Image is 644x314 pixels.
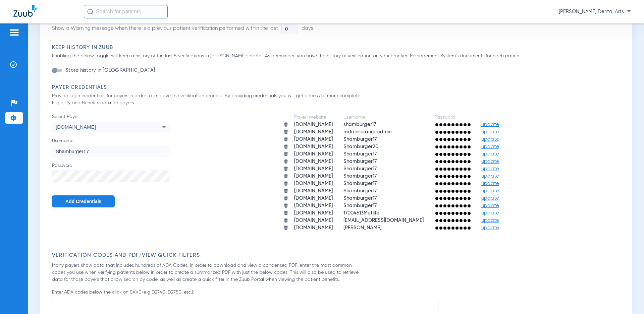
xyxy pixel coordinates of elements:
h3: Keep History in Zuub [52,44,624,51]
span: update [481,159,499,164]
img: trash.svg [283,203,288,208]
td: [DOMAIN_NAME] [289,210,338,216]
span: update [481,166,499,171]
span: update [481,196,499,201]
img: trash.svg [283,174,288,179]
img: trash.svg [283,225,288,230]
td: [DOMAIN_NAME] [289,129,338,135]
h3: Payer Credentials [52,84,624,91]
td: [DOMAIN_NAME] [289,225,338,231]
span: [PERSON_NAME] [343,225,381,230]
td: Payer/Website [289,114,338,121]
span: Shamburger17 [343,166,377,171]
span: update [481,122,499,127]
span: shamburger17 [343,122,376,127]
td: [DOMAIN_NAME] [289,136,338,143]
img: Search Icon [87,9,93,15]
img: Zuub Logo [13,5,37,17]
span: update [481,203,499,208]
span: Shamburger17 [343,181,377,186]
td: Password [429,114,476,121]
span: 17004613Metlife [343,210,379,215]
img: trash.svg [283,129,288,134]
img: trash.svg [283,210,288,215]
img: trash.svg [283,159,288,164]
span: mdainsuranceadmin [343,129,391,134]
img: trash.svg [283,122,288,127]
td: Username [338,114,429,121]
p: Provide login credentials for payers in order to improve the verification process. By providing c... [52,92,366,107]
label: Username [52,137,169,157]
span: update [481,137,499,142]
input: Search for patients [84,5,168,18]
td: [DOMAIN_NAME] [289,180,338,187]
td: [DOMAIN_NAME] [289,151,338,158]
span: update [481,129,499,134]
label: Password [52,162,169,182]
span: update [481,225,499,230]
h3: Verification Codes and PDF/View Quick Filters [52,252,624,259]
img: trash.svg [283,137,288,142]
img: trash.svg [283,181,288,186]
span: Shamburger17 [343,137,377,142]
img: trash.svg [283,218,288,223]
img: hamburger-icon [9,28,19,37]
iframe: Chat Widget [610,282,644,314]
p: Many payers show data that includes hundreds of ADA Codes. In order to download and view a conden... [52,262,366,283]
img: trash.svg [283,151,288,156]
span: [PERSON_NAME] Dental Arts [559,8,631,15]
span: Shamburger17 [343,203,377,208]
span: Shamburger17 [343,196,377,201]
span: update [481,210,499,215]
img: trash.svg [283,144,288,149]
td: [DOMAIN_NAME] [289,217,338,224]
button: Add Credentials [52,195,115,207]
span: Add Credentials [65,199,101,204]
span: [EMAIL_ADDRESS][DOMAIN_NAME] [343,218,424,223]
span: Shamburger17 [343,174,377,179]
span: update [481,151,499,156]
input: Password [52,171,169,182]
li: Show a Warning message when there is a previous patient verification performed within the last days. [52,23,314,34]
span: update [481,218,499,223]
td: [DOMAIN_NAME] [289,173,338,180]
span: update [481,188,499,193]
img: trash.svg [283,166,288,171]
td: [DOMAIN_NAME] [289,202,338,209]
span: Shamburger20 [343,144,378,149]
img: trash.svg [283,196,288,201]
span: update [481,144,499,149]
td: [DOMAIN_NAME] [289,195,338,202]
label: Store history in [GEOGRAPHIC_DATA] [64,67,155,74]
td: [DOMAIN_NAME] [289,143,338,150]
span: Shamburger17 [343,151,377,156]
span: Shamburger17 [343,159,377,164]
span: [DOMAIN_NAME] [56,124,96,130]
span: Select Payer [52,113,169,120]
td: [DOMAIN_NAME] [289,121,338,128]
td: [DOMAIN_NAME] [289,158,338,165]
td: [DOMAIN_NAME] [289,188,338,194]
span: update [481,181,499,186]
p: Enter ADA codes below the click on SAVE (e.g D2740, D2750, etc.): [52,289,624,296]
span: update [481,174,499,179]
input: Username [52,146,169,157]
td: [DOMAIN_NAME] [289,166,338,172]
p: Enabling the below toggle will keep a history of the last 5 verifications in [PERSON_NAME]'s port... [52,53,624,60]
img: trash.svg [283,188,288,193]
span: Shamburger17 [343,188,377,193]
